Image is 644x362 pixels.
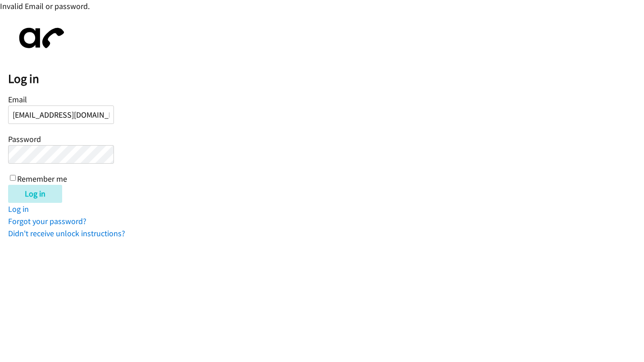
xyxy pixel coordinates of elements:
a: Log in [8,204,29,214]
h2: Log in [8,71,644,87]
img: aphone-8a226864a2ddd6a5e75d1ebefc011f4aa8f32683c2d82f3fb0802fe031f96514.svg [8,20,71,56]
a: Forgot your password? [8,216,86,226]
label: Remember me [17,174,67,184]
input: Log in [8,185,62,203]
a: Didn't receive unlock instructions? [8,228,125,238]
label: Password [8,134,41,144]
label: Email [8,94,27,105]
